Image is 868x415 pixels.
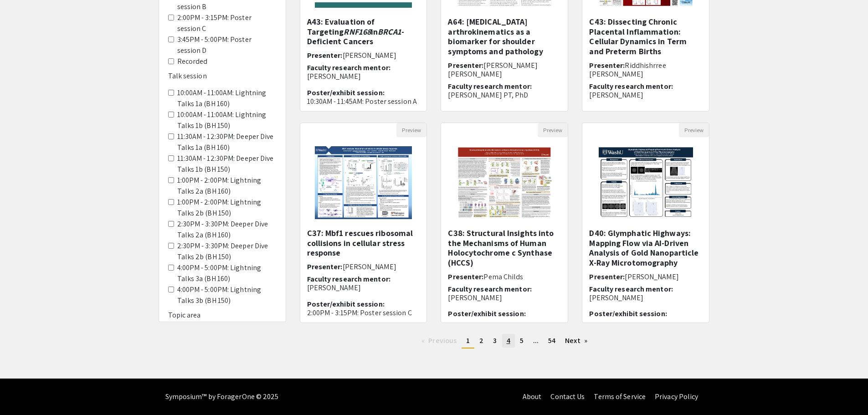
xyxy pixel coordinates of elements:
h6: Presenter: [307,51,420,60]
span: Poster/exhibit session: [448,309,525,318]
span: Previous [428,336,457,345]
h5: C37: Mbf1 rescues ribosomal collisions in cellular stress response [307,228,420,258]
label: 2:00PM - 3:15PM: Poster session C [177,12,277,34]
span: Faculty research mentor: [589,284,673,294]
span: Poster/exhibit session: [589,309,667,318]
label: 10:00AM - 11:00AM: Lightning Talks 1b (BH 150) [177,109,277,131]
h6: Presenter: [589,272,702,281]
h6: Talk session [168,72,277,80]
span: Faculty research mentor: [307,63,390,72]
img: <p>C37: Mbf1 rescues ribosomal collisions in cellular stress response</p> [306,137,421,228]
div: Open Presentation <p>D40: Glymphatic Highways: Mapping Flow via AI-Driven Analysis of Gold Nanopa... [582,123,709,323]
p: [PERSON_NAME] PT, PhD [448,91,561,99]
label: 1:00PM - 2:00PM: Lightning Talks 2b (BH 150) [177,197,277,219]
h6: Presenter: [307,262,420,271]
h5: A64: [MEDICAL_DATA] arthrokinematics as a biomarker for shoulder symptoms and pathology [448,17,561,56]
a: Contact Us [550,392,585,401]
a: Terms of Service [594,392,646,401]
h6: Topic area [168,311,277,319]
span: [PERSON_NAME] [625,272,678,282]
label: 4:00PM - 5:00PM: Lightning Talks 3a (BH 160) [177,262,277,284]
h5: C38: Structural Insights into the Mechanisms of Human Holocytochrome c Synthase (HCCS) [448,228,561,267]
span: Faculty research mentor: [448,82,531,91]
span: 54 [548,336,555,345]
span: Poster/exhibit session: [307,299,385,309]
p: [PERSON_NAME] [448,293,561,302]
p: [PERSON_NAME] [589,91,702,99]
span: 5 [520,336,524,345]
h5: A43: Evaluation of Targeting in -Deficient Cancers [307,17,420,46]
span: [PERSON_NAME] [343,262,396,272]
span: Poster/exhibit session: [307,88,385,97]
label: 11:30AM - 12:30PM: Deeper Dive Talks 1b (BH 150) [177,153,277,175]
label: 4:00PM - 5:00PM: Lightning Talks 3b (BH 150) [177,284,277,306]
label: 11:30AM - 12:30PM: Deeper Dive Talks 1a (BH 160) [177,131,277,153]
span: [PERSON_NAME] [343,51,396,60]
a: Privacy Policy [655,392,698,401]
button: Preview [538,123,568,137]
p: 10:30AM - 11:45AM: Poster session A [307,97,420,106]
h6: Presenter: [448,61,561,78]
label: 2:30PM - 3:30PM: Deeper Dive Talks 2b (BH 150) [177,241,277,262]
label: 10:00AM - 11:00AM: Lightning Talks 1a (BH 160) [177,87,277,109]
div: Symposium™ by ForagerOne © 2025 [165,379,279,415]
div: Open Presentation <p>C37: Mbf1 rescues ribosomal collisions in cellular stress response</p> [300,123,427,323]
span: Pema Childs [483,272,523,282]
span: Riddhishrree [PERSON_NAME] [589,61,666,79]
img: <p>D40: Glymphatic Highways: Mapping Flow via AI-Driven Analysis of Gold Nanoparticle X-Ray Micro... [590,137,702,228]
iframe: Chat [7,374,39,408]
h6: Presenter: [448,272,561,281]
h5: D40: Glymphatic Highways: Mapping Flow via AI-Driven Analysis of Gold Nanoparticle X-Ray Microtom... [589,228,702,267]
span: Faculty research mentor: [589,82,673,91]
span: 3 [493,336,497,345]
p: [PERSON_NAME] [307,72,420,81]
span: [PERSON_NAME] [PERSON_NAME] [448,61,537,79]
span: ... [533,336,539,345]
a: Next page [560,334,592,348]
span: 4 [507,336,510,345]
button: Preview [679,123,709,137]
em: BRCA1 [378,26,401,37]
div: Open Presentation <p>C38: Structural Insights into the Mechanisms of Human Holocytochrome c Synth... [441,123,568,323]
label: Recorded [177,56,208,67]
h5: C43: Dissecting Chronic Placental Inflammation: Cellular Dynamics in Term and Preterm Births​ [589,17,702,56]
label: 2:30PM - 3:30PM: Deeper Dive Talks 2a (BH 160) [177,219,277,241]
span: 2 [479,336,483,345]
span: Faculty research mentor: [307,274,390,284]
span: 1 [466,336,470,345]
img: <p>C38: Structural Insights into the Mechanisms of Human Holocytochrome c Synthase (HCCS)</p> [447,137,562,228]
p: [PERSON_NAME] [307,283,420,292]
span: Faculty research mentor: [448,284,531,294]
label: 1:00PM - 2:00PM: Lightning Talks 2a (BH 160) [177,175,277,197]
h6: Presenter: [589,61,702,78]
p: 2:00PM - 3:15PM: Poster session C [307,308,420,317]
button: Preview [396,123,426,137]
p: [PERSON_NAME] [589,293,702,302]
em: RNF168 [344,26,371,37]
a: About [523,392,542,401]
ul: Pagination [300,334,710,348]
label: 3:45PM - 5:00PM: Poster session D [177,34,277,56]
